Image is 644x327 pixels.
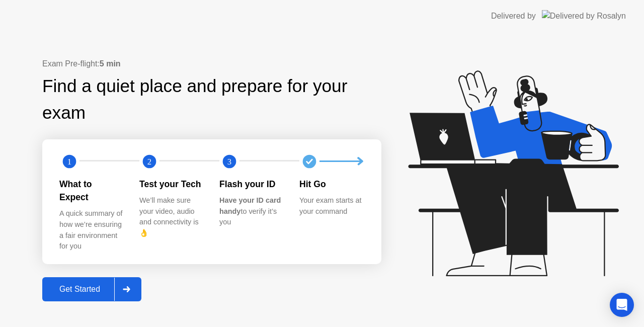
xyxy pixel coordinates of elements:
div: A quick summary of how we’re ensuring a fair environment for you [59,208,123,252]
div: Find a quiet place and prepare for your exam [42,73,381,126]
button: Get Started [42,277,141,301]
div: Your exam starts at your command [299,195,363,217]
img: Delivered by Rosalyn [542,10,626,22]
b: Have your ID card handy [219,196,281,215]
div: to verify it’s you [219,195,283,228]
div: Delivered by [491,10,536,22]
b: 5 min [100,59,121,68]
text: 3 [227,156,231,166]
div: Get Started [45,285,114,294]
div: Exam Pre-flight: [42,58,381,70]
div: Flash your ID [219,178,283,191]
text: 2 [147,156,151,166]
div: What to Expect [59,178,123,204]
div: We’ll make sure your video, audio and connectivity is 👌 [139,195,203,238]
div: Open Intercom Messenger [610,293,634,317]
div: Hit Go [299,178,363,191]
div: Test your Tech [139,178,203,191]
text: 1 [67,156,71,166]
